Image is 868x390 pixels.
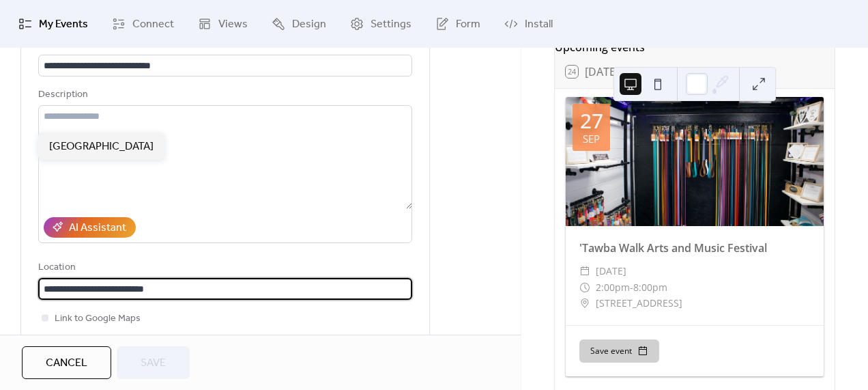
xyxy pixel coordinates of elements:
[132,16,174,33] span: Connect
[596,263,626,279] span: [DATE]
[371,16,411,33] span: Settings
[566,240,824,256] div: 'Tawba Walk Arts and Music Festival
[579,263,590,279] div: ​
[69,220,126,236] div: AI Assistant
[38,260,409,276] div: Location
[583,134,600,144] div: Sep
[38,36,409,53] div: Title
[55,311,141,327] span: Link to Google Maps
[579,279,590,296] div: ​
[525,16,553,33] span: Install
[49,139,154,155] span: [GEOGRAPHIC_DATA]
[102,5,184,42] a: Connect
[425,5,491,42] a: Form
[8,5,98,42] a: My Events
[494,5,563,42] a: Install
[579,339,659,363] button: Save event
[261,5,336,42] a: Design
[596,295,682,311] span: [STREET_ADDRESS]
[22,346,111,379] button: Cancel
[44,217,136,238] button: AI Assistant
[46,355,87,372] span: Cancel
[340,5,422,42] a: Settings
[38,87,409,103] div: Description
[630,279,633,296] span: -
[39,16,88,33] span: My Events
[218,16,248,33] span: Views
[292,16,326,33] span: Design
[579,295,590,311] div: ​
[456,16,480,33] span: Form
[596,279,630,296] span: 2:00pm
[633,279,667,296] span: 8:00pm
[188,5,258,42] a: Views
[580,111,603,131] div: 27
